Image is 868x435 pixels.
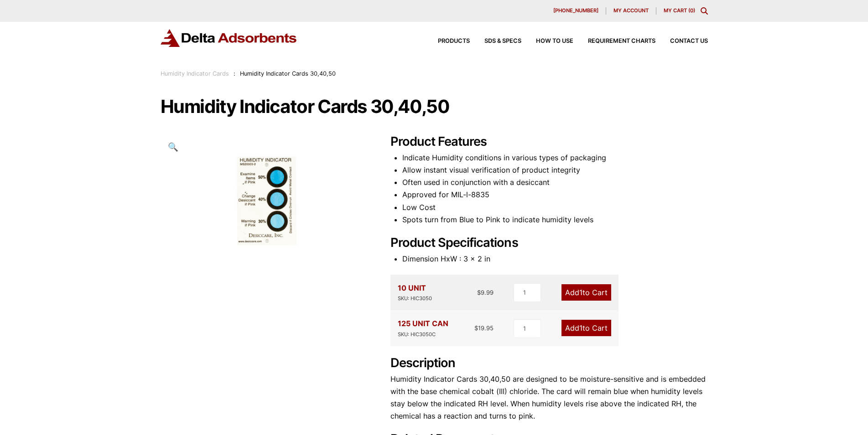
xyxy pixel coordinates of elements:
[606,7,656,15] a: My account
[579,323,582,333] span: 1
[561,320,611,336] a: Add1to Cart
[161,70,229,77] a: Humidity Indicator Cards
[521,38,573,44] a: How to Use
[536,38,573,44] span: How to Use
[561,284,611,301] a: Add1to Cart
[470,38,521,44] a: SDS & SPECS
[168,142,178,152] span: 🔍
[474,324,494,332] bdi: 19.95
[234,70,235,77] span: :
[573,38,655,44] a: Requirement Charts
[477,289,481,296] span: $
[402,176,708,189] li: Often used in conjunction with a desiccant
[402,214,708,226] li: Spots turn from Blue to Pink to indicate humidity levels
[553,8,598,13] span: [PHONE_NUMBER]
[701,7,708,15] div: Toggle Modal Content
[402,253,708,265] li: Dimension HxW : 3 x 2 in
[664,7,695,14] a: My Cart (0)
[398,330,448,339] div: SKU: HIC3050C
[546,7,606,15] a: [PHONE_NUMBER]
[438,38,470,44] span: Products
[402,152,708,164] li: Indicate Humidity conditions in various types of packaging
[474,324,478,332] span: $
[423,38,470,44] a: Products
[588,38,655,44] span: Requirement Charts
[398,317,448,338] div: 125 UNIT CAN
[161,97,708,116] h1: Humidity Indicator Cards 30,40,50
[161,134,369,281] img: Humidity Indicator Cards 30,40,50
[390,235,708,251] h2: Product Specifications
[390,134,708,149] h2: Product Features
[402,201,708,214] li: Low Cost
[670,38,708,44] span: Contact Us
[484,38,521,44] span: SDS & SPECS
[402,164,708,176] li: Allow instant visual verification of product integrity
[240,70,336,77] span: Humidity Indicator Cards 30,40,50
[161,29,297,47] img: Delta Adsorbents
[390,356,708,371] h2: Description
[402,189,708,201] li: Approved for MIL-l-8835
[655,38,708,44] a: Contact Us
[398,282,432,303] div: 10 UNIT
[613,8,649,13] span: My account
[477,289,494,296] bdi: 9.99
[161,134,186,159] a: View full-screen image gallery
[690,7,693,14] span: 0
[579,288,582,297] span: 1
[390,373,708,423] p: Humidity Indicator Cards 30,40,50 are designed to be moisture-sensitive and is embedded with the ...
[398,294,432,303] div: SKU: HIC3050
